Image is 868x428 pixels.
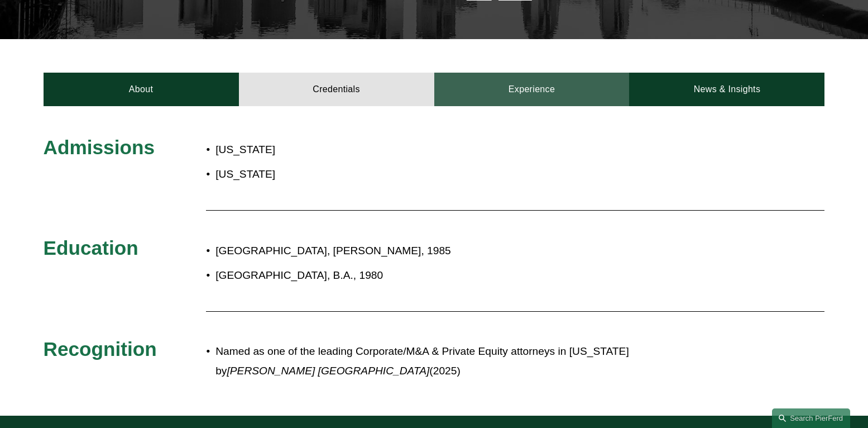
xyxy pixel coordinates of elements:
[215,241,727,261] p: [GEOGRAPHIC_DATA], [PERSON_NAME], 1985
[215,266,727,286] p: [GEOGRAPHIC_DATA], B.A., 1980
[44,73,239,106] a: About
[215,342,727,381] p: Named as one of the leading Corporate/M&A & Private Equity attorneys in [US_STATE] by (2025)
[772,408,850,428] a: Search this site
[44,338,157,360] span: Recognition
[215,165,499,184] p: [US_STATE]
[629,73,824,106] a: News & Insights
[434,73,630,106] a: Experience
[239,73,434,106] a: Credentials
[44,136,155,158] span: Admissions
[227,365,429,377] em: [PERSON_NAME] [GEOGRAPHIC_DATA]
[215,140,499,160] p: [US_STATE]
[44,237,138,259] span: Education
